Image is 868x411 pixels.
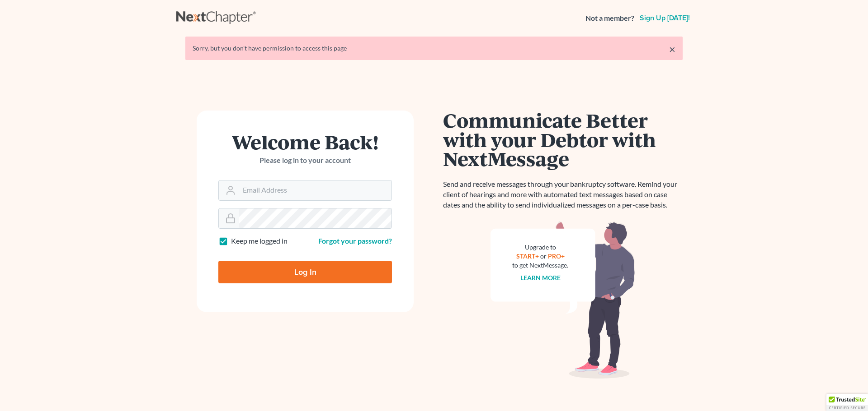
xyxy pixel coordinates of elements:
img: nextmessage_bg-59042aed3d76b12b5cd301f8e5b87938c9018125f34e5fa2b7a6b67550977c72.svg [491,221,635,379]
p: Please log in to your account [218,155,392,166]
input: Email Address [239,180,392,200]
a: × [669,44,675,55]
div: Sorry, but you don't have permission to access this page [193,44,675,53]
h1: Communicate Better with your Debtor with NextMessage [443,111,683,168]
h1: Welcome Back! [218,132,392,152]
a: START+ [516,252,539,260]
a: Forgot your password? [318,236,392,245]
input: Log In [218,261,392,283]
a: Learn more [520,274,561,282]
label: Keep me logged in [231,236,288,246]
div: Upgrade to [512,243,568,252]
a: Sign up [DATE]! [638,14,692,22]
span: or [540,252,547,260]
a: PRO+ [548,252,565,260]
div: TrustedSite Certified [826,394,868,411]
p: Send and receive messages through your bankruptcy software. Remind your client of hearings and mo... [443,179,683,210]
div: to get NextMessage. [512,261,568,270]
strong: Not a member? [585,13,634,23]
